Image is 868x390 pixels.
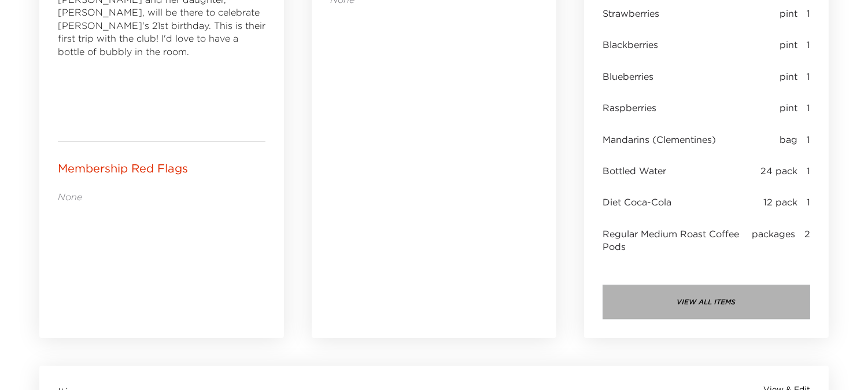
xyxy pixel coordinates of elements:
[780,101,797,114] span: pint
[760,164,797,177] span: 24 pack
[807,196,810,208] span: 1
[807,70,810,83] span: 1
[804,227,810,253] span: 2
[603,101,656,114] span: Raspberries
[763,196,797,208] span: 12 pack
[807,101,810,114] span: 1
[807,38,810,51] span: 1
[603,7,659,20] span: Strawberries
[807,164,810,177] span: 1
[780,133,797,146] span: bag
[58,190,265,203] p: None
[603,285,810,319] button: view all items
[603,227,752,253] span: Regular Medium Roast Coffee Pods
[807,7,810,20] span: 1
[603,196,671,208] span: Diet Coca-Cola
[807,133,810,146] span: 1
[780,7,797,20] span: pint
[58,160,188,176] p: Membership Red Flags
[603,38,658,51] span: Blackberries
[603,164,666,177] span: Bottled Water
[603,70,653,83] span: Blueberries
[780,70,797,83] span: pint
[603,133,716,146] span: Mandarins (Clementines)
[752,227,795,253] span: packages
[780,38,797,51] span: pint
